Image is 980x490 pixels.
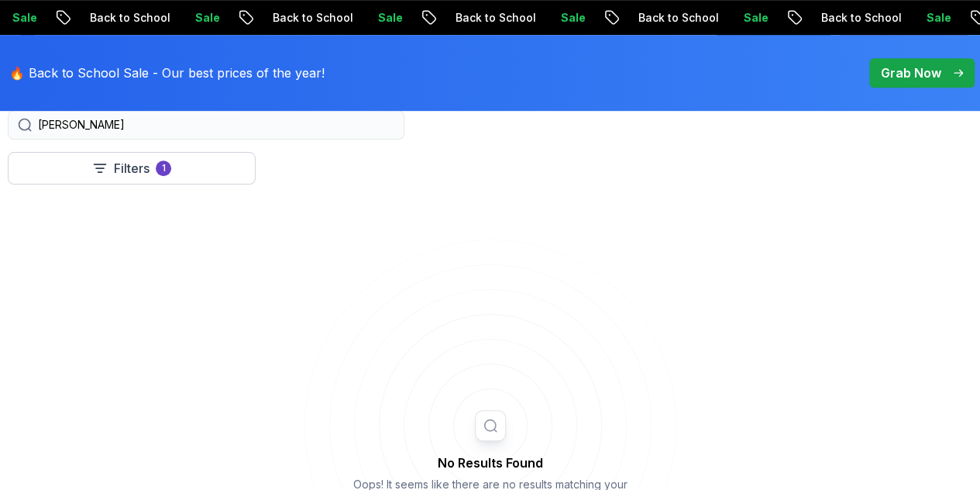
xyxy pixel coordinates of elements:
p: Filters [114,159,150,178]
p: 1 [162,162,166,174]
p: 🔥 Back to School Sale - Our best prices of the year! [9,64,325,82]
button: Filters1 [8,152,256,185]
p: Sale [164,10,214,26]
input: Search Java, React, Spring boot ... [38,117,394,133]
p: Sale [530,10,579,26]
p: Sale [896,10,945,26]
p: Back to School [242,10,347,26]
p: Sale [713,10,762,26]
p: Back to School [59,10,164,26]
p: Back to School [790,10,896,26]
p: Grab Now [881,64,941,82]
h2: No Results Found [347,454,634,472]
p: Sale [347,10,397,26]
p: Back to School [607,10,713,26]
p: Back to School [425,10,530,26]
